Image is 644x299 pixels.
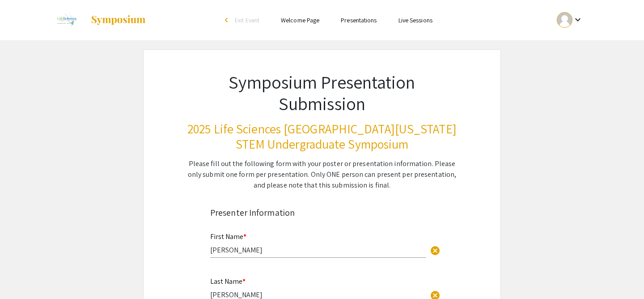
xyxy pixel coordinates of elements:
a: Presentations [341,16,377,24]
div: arrow_back_ios [225,17,230,23]
a: Welcome Page [281,16,319,24]
h3: 2025 Life Sciences [GEOGRAPHIC_DATA][US_STATE] STEM Undergraduate Symposium [187,121,457,151]
mat-label: First Name [210,232,246,241]
button: Clear [426,241,444,259]
h1: Symposium Presentation Submission [187,71,457,114]
div: Please fill out the following form with your poster or presentation information. Please only subm... [187,158,457,191]
a: Live Sessions [398,16,432,24]
a: 2025 Life Sciences South Florida STEM Undergraduate Symposium [51,9,146,31]
span: Exit Event [235,16,259,24]
input: Type Here [210,245,426,255]
span: cancel [430,245,441,256]
mat-icon: Expand account dropdown [572,14,583,25]
mat-label: Last Name [210,277,246,286]
div: Presenter Information [210,206,434,219]
img: Symposium by ForagerOne [90,15,146,26]
iframe: Chat [7,259,38,292]
img: 2025 Life Sciences South Florida STEM Undergraduate Symposium [51,9,81,31]
button: Expand account dropdown [547,10,593,30]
